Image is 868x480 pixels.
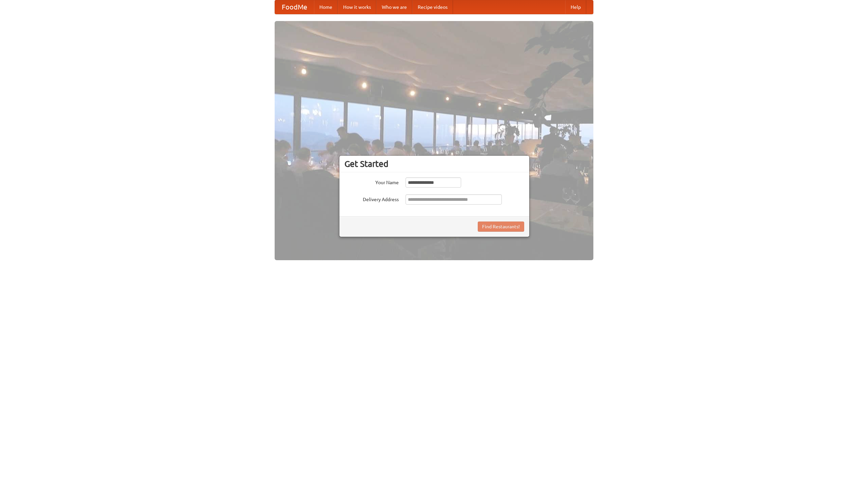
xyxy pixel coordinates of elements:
button: Find Restaurants! [478,222,524,232]
a: Who we are [376,0,412,14]
a: Home [314,0,338,14]
a: FoodMe [275,0,314,14]
label: Your Name [344,177,399,186]
a: Recipe videos [412,0,453,14]
label: Delivery Address [344,194,399,203]
a: Help [565,0,586,14]
h3: Get Started [344,159,524,169]
a: How it works [338,0,376,14]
